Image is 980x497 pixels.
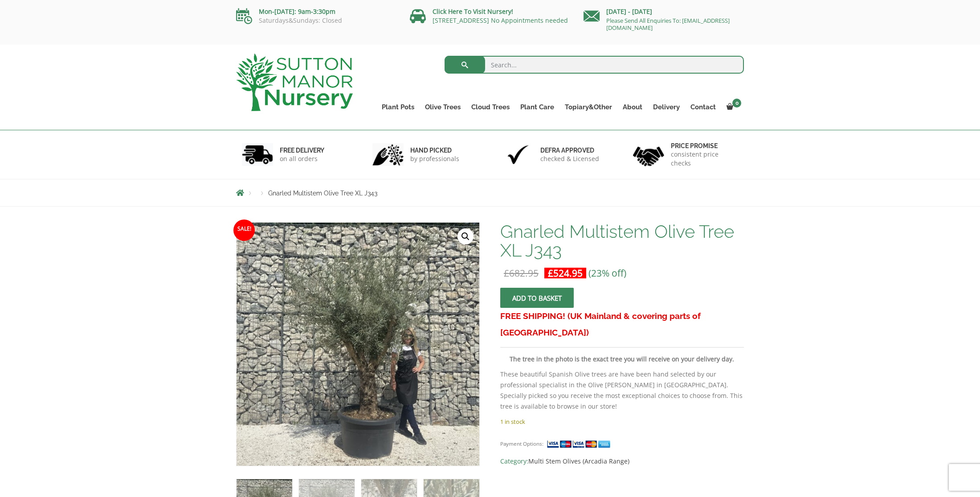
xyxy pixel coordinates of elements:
[671,142,739,150] h6: Price promise
[510,355,734,363] strong: The tree in the photo is the exact tree you will receive on your delivery day.
[233,220,255,241] span: Sale!
[236,54,353,111] img: logo
[376,101,420,113] a: Plant Pots
[433,7,513,16] a: Click Here To Visit Nursery!
[280,146,324,154] h6: FREE DELIVERY
[500,308,744,341] h3: FREE SHIPPING! (UK Mainland & covering parts of [GEOGRAPHIC_DATA])
[671,150,739,168] p: consistent price checks
[588,267,626,279] span: (23% off)
[732,99,741,108] span: 0
[433,16,568,25] a: [STREET_ADDRESS] No Appointments needed
[242,143,273,166] img: 1.jpg
[268,190,377,197] span: Gnarled Multistem Olive Tree XL J343
[540,154,599,163] p: checked & Licensed
[504,267,509,279] span: £
[500,369,744,412] p: These beautiful Spanish Olive trees are have been hand selected by our professional specialist in...
[500,440,543,447] small: Payment Options:
[410,154,459,163] p: by professionals
[617,101,648,113] a: About
[528,457,629,465] a: Multi Stem Olives (Arcadia Range)
[236,17,396,24] p: Saturdays&Sundays: Closed
[420,101,466,113] a: Olive Trees
[500,222,744,260] h1: Gnarled Multistem Olive Tree XL J343
[236,6,396,17] p: Mon-[DATE]: 9am-3:30pm
[721,101,744,113] a: 0
[648,101,685,113] a: Delivery
[540,146,599,154] h6: Defra approved
[548,267,553,279] span: £
[559,101,617,113] a: Topiary&Other
[500,416,744,427] p: 1 in stock
[606,17,730,32] a: Please Send All Enquiries To: [EMAIL_ADDRESS][DOMAIN_NAME]
[457,228,474,244] a: View full-screen image gallery
[515,101,559,113] a: Plant Care
[548,267,583,279] bdi: 524.95
[504,267,539,279] bdi: 682.95
[236,189,744,196] nav: Breadcrumbs
[633,141,664,168] img: 4.jpg
[372,143,404,166] img: 2.jpg
[502,143,534,166] img: 3.jpg
[280,154,324,163] p: on all orders
[685,101,721,113] a: Contact
[466,101,515,113] a: Cloud Trees
[410,146,459,154] h6: hand picked
[500,288,574,308] button: Add to basket
[500,456,744,467] span: Category:
[547,439,613,449] img: payment supported
[445,56,744,74] input: Search...
[584,6,744,17] p: [DATE] - [DATE]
